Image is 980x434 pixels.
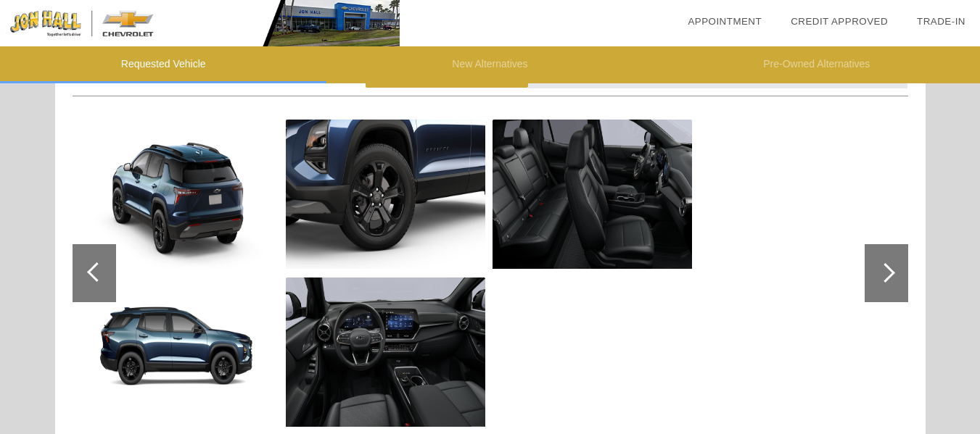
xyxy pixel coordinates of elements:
[326,46,653,83] li: New Alternatives
[286,277,485,427] img: 5.jpg
[791,16,888,27] a: Credit Approved
[688,16,762,27] a: Appointment
[79,120,279,269] img: 2.jpg
[654,46,980,83] li: Pre-Owned Alternatives
[493,120,692,269] img: 6.jpg
[286,120,485,269] img: 4.jpg
[79,277,279,427] img: 3.jpg
[917,16,965,27] a: Trade-In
